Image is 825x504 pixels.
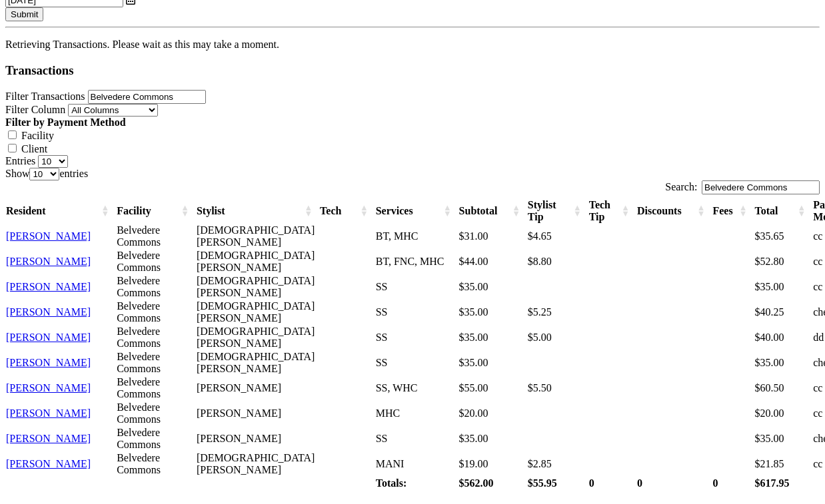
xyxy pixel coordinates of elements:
td: Belvedere Commons [116,249,196,274]
td: $35.00 [754,350,812,376]
th: Resident: activate to sort column ascending [5,198,116,224]
th: Facility: activate to sort column ascending [116,198,196,224]
td: [PERSON_NAME] [196,426,319,451]
td: $20.00 [754,401,812,426]
td: $19.00 [458,451,527,477]
td: SS [375,325,458,350]
a: [PERSON_NAME] [6,382,91,393]
td: Belvedere Commons [116,426,196,451]
td: $20.00 [458,401,527,426]
th: Subtotal: activate to sort column ascending [458,198,527,224]
td: MANI [375,451,458,477]
td: [PERSON_NAME] [196,401,319,426]
td: $2.85 [527,451,588,477]
td: $35.00 [458,300,527,325]
label: Filter Transactions [5,91,85,102]
td: SS [375,350,458,376]
strong: Filter by Payment Method [5,117,126,128]
th: 0 [588,477,636,490]
label: Show entries [5,168,88,179]
td: [DEMOGRAPHIC_DATA][PERSON_NAME] [196,451,319,477]
td: BT, FNC, MHC [375,249,458,274]
input: Filter... [88,90,206,104]
td: $8.80 [527,249,588,274]
th: Services: activate to sort column ascending [375,198,458,224]
td: BT, MHC [375,224,458,249]
p: Retrieving Transactions. Please wait as this may take a moment. [5,39,820,51]
td: [DEMOGRAPHIC_DATA][PERSON_NAME] [196,350,319,376]
th: 0 [712,477,754,490]
th: Discounts: activate to sort column ascending [636,198,712,224]
td: Belvedere Commons [116,376,196,401]
td: SS [375,300,458,325]
td: $35.00 [754,274,812,300]
th: $55.95 [527,477,588,490]
td: $5.25 [527,300,588,325]
td: $5.00 [527,325,588,350]
a: [PERSON_NAME] [6,458,91,469]
td: Belvedere Commons [116,401,196,426]
a: [PERSON_NAME] [6,332,91,343]
td: Belvedere Commons [116,300,196,325]
td: SS [375,274,458,300]
td: Belvedere Commons [116,224,196,249]
a: [PERSON_NAME] [6,230,91,242]
td: SS, WHC [375,376,458,401]
td: $35.00 [458,274,527,300]
td: $52.80 [754,249,812,274]
strong: Totals: [376,477,407,489]
td: $60.50 [754,376,812,401]
td: [DEMOGRAPHIC_DATA][PERSON_NAME] [196,274,319,300]
label: Search: [665,181,820,192]
td: MHC [375,401,458,426]
th: 0 [636,477,712,490]
th: Stylist Tip: activate to sort column ascending [527,198,588,224]
a: [PERSON_NAME] [6,306,91,318]
td: [DEMOGRAPHIC_DATA][PERSON_NAME] [196,224,319,249]
td: $40.00 [754,325,812,350]
label: Facility [21,130,54,141]
th: Fees: activate to sort column ascending [712,198,754,224]
td: $35.00 [458,325,527,350]
td: $44.00 [458,249,527,274]
h3: Transactions [5,63,820,78]
td: $35.00 [754,426,812,451]
td: $31.00 [458,224,527,249]
td: [DEMOGRAPHIC_DATA][PERSON_NAME] [196,325,319,350]
th: $617.95 [754,477,812,490]
td: $35.65 [754,224,812,249]
td: $40.25 [754,300,812,325]
a: [PERSON_NAME] [6,407,91,419]
td: Belvedere Commons [116,350,196,376]
td: $21.85 [754,451,812,477]
a: [PERSON_NAME] [6,433,91,444]
td: Belvedere Commons [116,451,196,477]
td: $35.00 [458,350,527,376]
th: $562.00 [458,477,527,490]
td: $55.00 [458,376,527,401]
td: Belvedere Commons [116,274,196,300]
th: Total: activate to sort column ascending [754,198,812,224]
label: Entries [5,155,35,166]
td: Belvedere Commons [116,325,196,350]
td: $4.65 [527,224,588,249]
button: Submit [5,7,43,21]
td: $5.50 [527,376,588,401]
a: [PERSON_NAME] [6,281,91,292]
input: Search: [702,180,820,194]
td: [PERSON_NAME] [196,376,319,401]
td: [DEMOGRAPHIC_DATA][PERSON_NAME] [196,300,319,325]
th: Tech Tip: activate to sort column ascending [588,198,636,224]
td: SS [375,426,458,451]
a: [PERSON_NAME] [6,256,91,267]
th: Stylist: activate to sort column ascending [196,198,319,224]
select: Showentries [29,168,59,180]
label: Filter Column [5,104,65,115]
td: [DEMOGRAPHIC_DATA][PERSON_NAME] [196,249,319,274]
th: Tech: activate to sort column ascending [319,198,375,224]
a: [PERSON_NAME] [6,357,91,368]
label: Client [21,143,47,154]
td: $35.00 [458,426,527,451]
